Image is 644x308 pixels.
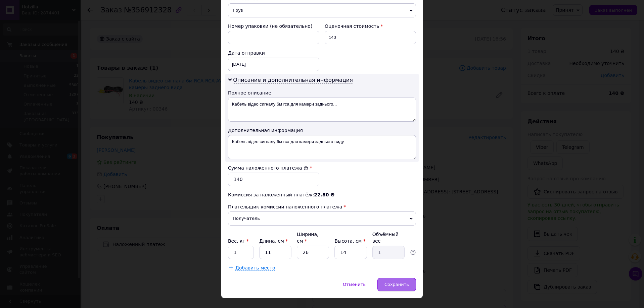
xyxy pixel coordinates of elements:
[228,204,342,209] span: Плательщик комиссии наложенного платежа
[228,50,319,56] div: Дата отправки
[259,238,288,244] label: Длина, см
[297,232,318,244] label: Ширина, см
[228,89,416,96] div: Полное описание
[314,192,334,197] span: 22.80 ₴
[233,77,353,83] span: Описание и дополнительная информация
[325,23,416,29] div: Оценочная стоимость
[235,265,275,271] span: Добавить место
[228,191,416,198] div: Комиссия за наложенный платёж:
[228,165,308,171] label: Сумма наложенного платежа
[334,238,365,244] label: Высота, см
[228,135,416,159] textarea: Кабель відео сигналу 6м rca для камери заднього виду
[228,238,249,244] label: Вес, кг
[228,23,319,29] div: Номер упаковки (не обязательно)
[228,3,416,17] span: Груз
[228,211,416,226] span: Получатель
[384,282,409,287] span: Сохранить
[228,127,416,134] div: Дополнительная информация
[372,231,405,244] div: Объёмный вес
[228,98,416,122] textarea: Кабель відео сигналу 6м rca для камери заднього...
[343,282,366,287] span: Отменить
